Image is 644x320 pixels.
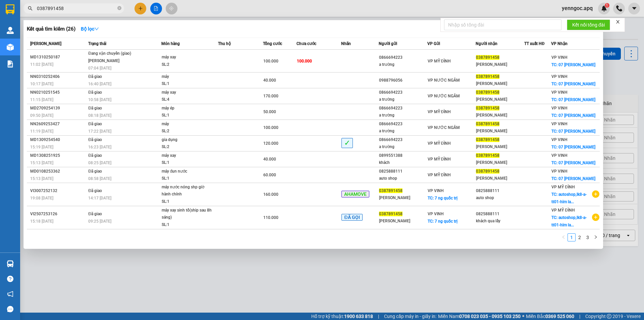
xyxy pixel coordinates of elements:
[551,74,568,79] span: VP VINH
[263,141,278,146] span: 120.000
[592,190,599,198] span: plus-circle
[551,90,568,95] span: VP VINH
[576,234,583,241] a: 2
[7,260,14,267] img: warehouse-icon
[162,152,212,159] div: máy xay
[7,291,13,297] span: notification
[379,54,427,61] div: 0866694223
[297,59,312,63] span: 100.000
[551,55,568,60] span: VP VINH
[30,136,86,143] div: MD1309254540
[6,4,14,14] img: logo-vxr
[162,54,212,61] div: máy xay
[88,137,102,142] span: Đã giao
[428,78,460,83] span: VP NƯỚC NGẦM
[559,233,568,241] li: Previous Page
[551,82,595,86] span: TC: 07 [PERSON_NAME]
[567,19,610,30] button: Kết nối tổng đài
[162,143,212,151] div: SL: 2
[428,94,460,98] span: VP NƯỚC NGẦM
[7,27,14,34] img: warehouse-icon
[379,168,427,175] div: 0825888111
[561,235,566,239] span: left
[88,82,111,86] span: 16:40 [DATE]
[88,153,102,158] span: Đã giao
[30,105,86,112] div: MD2709254139
[476,61,524,68] div: [PERSON_NAME]
[263,78,276,83] span: 40.000
[379,105,427,112] div: 0866694223
[476,55,499,60] span: 0387891458
[428,141,451,146] span: VP MỸ ĐÌNH
[263,125,278,130] span: 100.000
[88,145,111,149] span: 16:23 [DATE]
[551,176,595,181] span: TC: 07 [PERSON_NAME]
[379,89,427,96] div: 0866694223
[427,41,440,46] span: VP Gửi
[162,96,212,103] div: SL: 4
[263,173,276,177] span: 60.000
[263,215,278,220] span: 110.000
[524,41,545,46] span: TT xuất HĐ
[88,212,102,216] span: Đã giao
[379,136,427,143] div: 0866694223
[88,188,102,193] span: Đã giao
[263,192,278,197] span: 160.000
[88,57,139,65] div: [PERSON_NAME]
[162,80,212,88] div: SL: 1
[592,214,599,221] span: plus-circle
[162,121,212,128] div: máy
[88,74,102,79] span: Đã giao
[30,152,86,159] div: MD1308251925
[551,161,595,165] span: TC: 07 [PERSON_NAME]
[379,188,402,193] span: 0387891458
[379,96,427,103] div: a trường
[584,233,592,241] li: 3
[75,24,104,34] button: Bộ lọcdown
[162,198,212,205] div: SL: 1
[88,41,106,46] span: Trạng thái
[30,145,53,149] span: 15:19 [DATE]
[30,176,53,181] span: 15:13 [DATE]
[551,97,595,102] span: TC: 07 [PERSON_NAME]
[7,306,13,312] span: message
[162,73,212,81] div: máy
[88,90,102,95] span: Đã giao
[379,128,427,135] div: a trường
[476,41,497,46] span: Người nhận
[30,219,53,224] span: 15:18 [DATE]
[428,196,458,200] span: TC: 7 ng quốc trị
[27,26,75,33] h3: Kết quả tìm kiếm ( 26 )
[81,26,99,32] strong: Bộ lọc
[476,90,499,95] span: 0387891458
[444,19,561,30] input: Nhập số tổng đài
[30,82,53,86] span: 10:17 [DATE]
[476,74,499,79] span: 0387891458
[88,129,111,134] span: 17:22 [DATE]
[88,122,102,126] span: Đã giao
[162,168,212,175] div: máy đun nước
[551,153,568,158] span: VP VINH
[379,112,427,119] div: a trường
[88,50,139,57] div: Đang vận chuyển (giao)
[30,168,86,175] div: MD0108253362
[551,192,587,204] span: TC: autoshop,lk8-a-tt01-him la...
[162,175,212,182] div: SL: 1
[592,233,600,241] li: Next Page
[88,169,102,174] span: Đã giao
[476,96,524,103] div: [PERSON_NAME]
[584,234,591,241] a: 3
[428,157,451,162] span: VP MỸ ĐÌNH
[88,176,111,181] span: 08:58 [DATE]
[428,125,460,130] span: VP NƯỚC NGẦM
[162,61,212,68] div: SL: 2
[30,113,53,118] span: 09:50 [DATE]
[379,152,427,159] div: 0899551388
[162,159,212,167] div: SL: 1
[162,89,212,96] div: máy xay
[476,218,524,225] div: khách qua lấy
[30,89,86,96] div: NN0210251545
[594,235,598,239] span: right
[476,80,524,87] div: [PERSON_NAME]
[30,41,61,46] span: [PERSON_NAME]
